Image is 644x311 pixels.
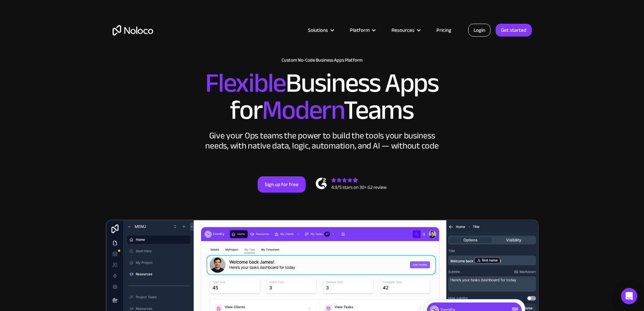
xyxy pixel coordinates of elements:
[308,26,328,35] div: Solutions
[262,85,343,135] span: Modern
[205,58,286,108] span: Flexible
[258,176,306,193] a: Sign up for free
[621,288,637,304] div: Open Intercom Messenger
[113,70,532,124] h2: Business Apps for Teams
[468,24,491,37] a: Login
[300,26,341,35] div: Solutions
[204,131,440,151] div: Give your Ops teams the power to build the tools your business needs, with native data, logic, au...
[341,26,383,35] div: Platform
[496,24,532,37] a: Get started
[113,25,153,36] a: home
[428,26,460,35] a: Pricing
[383,26,428,35] div: Resources
[391,26,414,35] div: Resources
[350,26,369,35] div: Platform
